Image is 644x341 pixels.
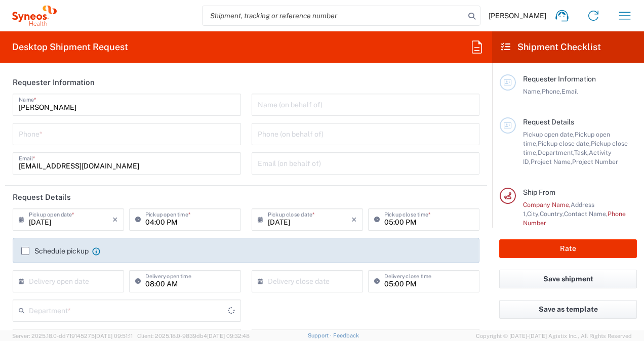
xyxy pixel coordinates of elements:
[489,11,546,20] span: [PERSON_NAME]
[531,158,572,165] span: Project Name,
[538,149,574,156] span: Department,
[333,332,359,338] a: Feedback
[572,158,618,165] span: Project Number
[523,131,575,138] span: Pickup open date,
[308,332,333,338] a: Support
[523,75,596,83] span: Requester Information
[523,188,555,196] span: Ship From
[561,88,578,95] span: Email
[112,211,118,228] i: ×
[523,118,574,126] span: Request Details
[542,88,561,95] span: Phone,
[499,239,637,258] button: Rate
[574,149,589,156] span: Task,
[351,211,357,228] i: ×
[538,140,591,147] span: Pickup close date,
[203,6,465,25] input: Shipment, tracking or reference number
[523,88,542,95] span: Name,
[207,333,250,339] span: [DATE] 09:32:48
[501,41,601,53] h2: Shipment Checklist
[527,210,540,218] span: City,
[476,331,632,340] span: Copyright © [DATE]-[DATE] Agistix Inc., All Rights Reserved
[523,201,571,208] span: Company Name,
[540,210,564,218] span: Country,
[13,192,71,202] h2: Request Details
[13,77,95,88] h2: Requester Information
[21,247,89,255] label: Schedule pickup
[137,333,250,339] span: Client: 2025.18.0-9839db4
[95,333,133,339] span: [DATE] 09:51:11
[564,210,608,218] span: Contact Name,
[12,41,128,53] h2: Desktop Shipment Request
[499,270,637,288] button: Save shipment
[12,333,133,339] span: Server: 2025.18.0-dd719145275
[499,300,637,319] button: Save as template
